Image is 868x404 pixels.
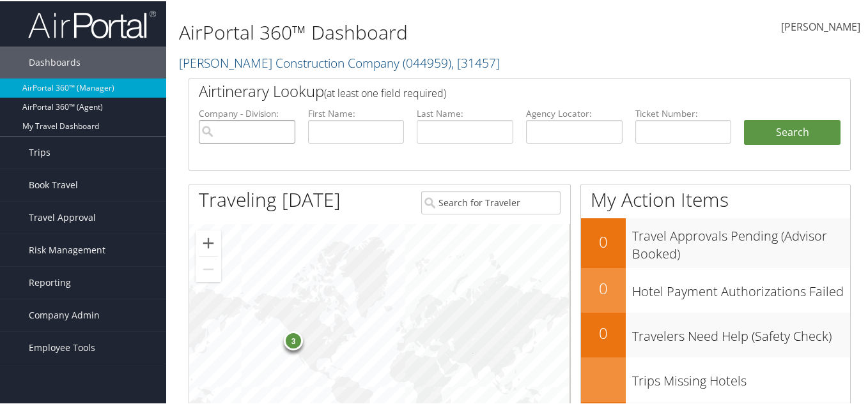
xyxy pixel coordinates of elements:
span: Travel Approval [29,200,96,232]
h1: AirPortal 360™ Dashboard [179,18,633,45]
span: Dashboards [29,45,81,77]
button: Zoom out [196,255,221,281]
span: , [ 31457 ] [451,53,500,70]
input: Search for Traveler [421,190,561,213]
button: Search [744,119,841,144]
span: Trips [29,135,50,167]
h2: Airtinerary Lookup [199,79,786,101]
span: Company Admin [29,298,100,330]
h3: Travel Approvals Pending (Advisor Booked) [632,220,850,262]
img: airportal-logo.png [28,8,156,38]
h2: 0 [581,321,626,343]
span: Employee Tools [29,331,95,363]
label: Last Name: [417,106,513,119]
label: Company - Division: [199,106,295,119]
h2: 0 [581,230,626,251]
h3: Hotel Payment Authorizations Failed [632,275,850,299]
a: [PERSON_NAME] Construction Company [179,53,500,70]
span: ( 044959 ) [403,53,451,70]
label: Ticket Number: [635,106,732,119]
a: 0Travel Approvals Pending (Advisor Booked) [581,217,850,266]
span: Reporting [29,266,71,297]
a: 0Travelers Need Help (Safety Check) [581,311,850,356]
a: [PERSON_NAME] [781,6,860,46]
a: 0Hotel Payment Authorizations Failed [581,267,850,311]
a: Trips Missing Hotels [581,356,850,401]
h2: 0 [581,276,626,298]
label: Agency Locator: [526,106,623,119]
span: (at least one field required) [324,85,446,99]
h1: My Action Items [581,185,850,212]
h3: Travelers Need Help (Safety Check) [632,320,850,344]
h1: Traveling [DATE] [199,185,341,212]
label: First Name: [308,106,405,119]
span: Book Travel [29,168,78,200]
h3: Trips Missing Hotels [632,364,850,389]
button: Zoom in [196,229,221,255]
span: Risk Management [29,233,105,265]
span: [PERSON_NAME] [781,19,860,33]
div: 3 [284,330,303,349]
